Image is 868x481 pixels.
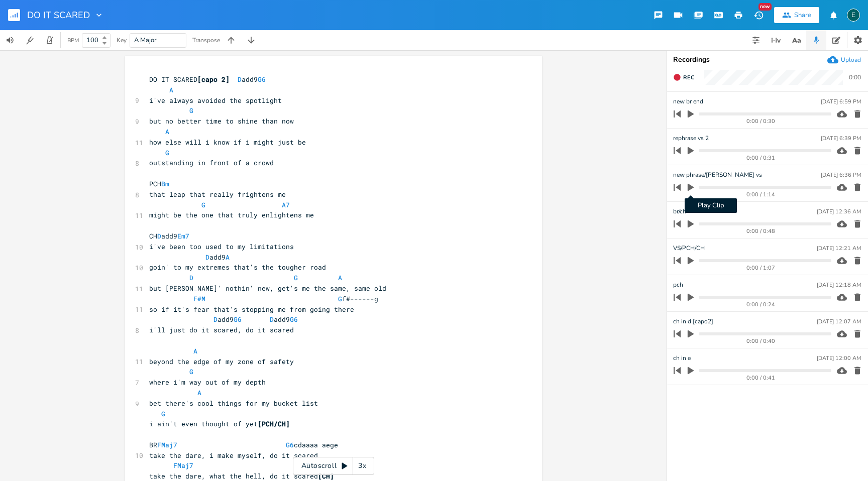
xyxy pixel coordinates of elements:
span: ch in e [673,353,691,363]
div: [DATE] 6:59 PM [821,99,861,104]
div: [DATE] 12:00 AM [817,355,861,361]
span: ch in d [capo2] [673,317,713,326]
span: i'll just do it scared, do it scared [149,325,294,334]
span: G [201,200,205,209]
div: Autoscroll [293,457,374,475]
span: f#e [149,461,322,470]
span: that leap that really frightens me [149,190,286,199]
div: 0:00 / 1:07 [691,265,831,271]
button: Rec [669,69,698,85]
span: A Major [134,36,157,45]
div: Share [794,11,811,20]
span: A [169,85,173,94]
button: Share [774,7,819,23]
span: Bm [161,179,169,188]
span: G6 [258,75,266,84]
span: A [338,273,342,282]
div: BPM [67,38,79,43]
div: 0:00 / 0:41 [691,375,831,381]
div: [DATE] 12:07 AM [817,319,861,324]
span: [CH] [318,471,334,480]
span: DO IT SCARED add9 [149,75,270,84]
div: 0:00 / 1:14 [691,192,831,197]
span: D [270,315,274,324]
span: G [294,273,298,282]
span: i've been too used to my limitations [149,242,294,251]
span: new phrase/[PERSON_NAME] vs [673,170,762,180]
span: [capo 2] [197,75,230,84]
span: new br end [673,97,703,106]
button: E [847,4,860,27]
span: but no better time to shine than now [149,116,294,126]
span: Rec [683,74,694,81]
span: D [238,75,242,84]
span: G [161,409,165,418]
span: beyond the edge of my zone of safety [149,357,294,366]
span: take the dare, i make myself, do it scared [149,451,318,460]
div: 0:00 / 0:30 [691,118,831,124]
span: F#M [193,294,205,303]
span: FMaj7 [157,440,177,449]
span: take the dare, what the hell, do it scared [149,471,334,480]
span: PCH [149,179,181,188]
span: rephrase vs 2 [673,134,709,143]
span: add9 add9 [149,315,302,324]
span: might be the one that truly enlightens me [149,210,314,219]
span: f#------g [149,294,378,303]
span: but [PERSON_NAME]' nothin' new, get's me the same, same old [149,284,386,293]
div: edenmusic [847,9,860,22]
span: G [338,294,342,303]
div: [DATE] 6:39 PM [821,136,861,141]
span: A [193,346,197,355]
span: outstanding in front of a crowd [149,158,274,167]
span: VS/PCH/CH [673,244,705,253]
span: CH add9 [149,231,189,240]
span: FMaj7 [173,461,193,470]
span: goin' to my extremes that's the tougher road [149,263,326,272]
span: D [213,315,218,324]
span: D [205,253,209,262]
div: Key [117,37,127,43]
span: bet there's cool things for my bucket list [149,399,318,408]
span: add9 [149,253,230,262]
div: 0:00 / 0:48 [691,228,831,234]
div: 3x [353,457,371,475]
span: A [197,388,201,397]
span: pch [673,280,683,290]
span: G6 [234,315,242,324]
div: [DATE] 12:21 AM [817,246,861,251]
span: G [165,148,169,157]
span: A7 [282,200,290,209]
div: [DATE] 12:18 AM [817,282,861,288]
button: New [748,6,769,24]
span: i ain't even thought of yet [149,419,290,428]
div: Transpose [192,37,220,43]
span: i've always avoided the spotlight [149,96,282,105]
span: G6 [290,315,298,324]
div: [DATE] 6:36 PM [821,172,861,178]
div: [DATE] 12:36 AM [817,209,861,214]
div: 0:00 / 0:31 [691,155,831,161]
div: Upload [841,56,861,64]
div: New [758,3,772,11]
span: D [189,273,193,282]
span: Em7 [177,231,189,240]
div: 0:00 / 0:24 [691,302,831,307]
span: D [157,231,161,240]
span: A [226,253,230,262]
div: 0:00 / 0:40 [691,338,831,344]
span: so if it's fear that's stopping me from going there [149,305,354,314]
div: Recordings [673,56,862,63]
span: BR cdaaaa aege [149,440,338,449]
button: Play Clip [684,179,697,195]
span: br/ch [673,207,686,216]
span: [PCH/CH] [258,419,290,428]
span: A [165,127,169,136]
span: DO IT SCARED [27,11,90,20]
span: G [189,106,193,115]
button: Upload [827,54,861,65]
span: G [189,367,193,376]
span: where i'm way out of my depth [149,378,266,387]
span: G6 [286,440,294,449]
div: 0:00 [849,74,861,80]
